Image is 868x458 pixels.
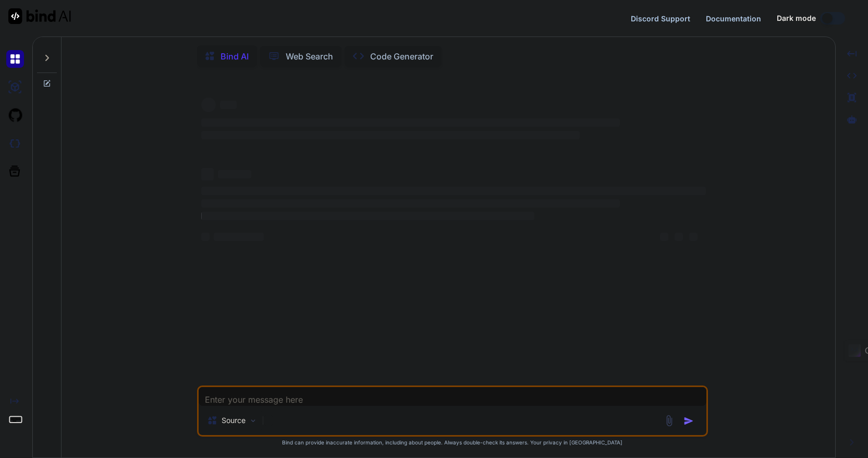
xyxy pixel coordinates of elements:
span: ‌ [689,233,698,241]
span: ‌ [660,233,668,241]
span: ‌ [201,187,706,195]
span: ‌ [201,233,210,241]
img: icon [683,416,694,426]
span: Dark mode [777,13,816,23]
img: chat [6,50,24,68]
p: Bind AI [221,50,249,63]
button: Documentation [706,13,761,24]
p: Bind can provide inaccurate information, including about people. Always double-check its answers.... [197,439,708,447]
span: ‌ [214,233,264,241]
img: attachment [663,415,675,427]
span: Discord Support [631,14,690,23]
img: Bind AI [8,8,71,24]
img: ai-studio [6,78,24,96]
img: Pick Models [249,416,258,425]
img: githubLight [6,106,24,124]
span: ‌ [201,199,620,208]
span: ‌ [201,131,580,139]
span: ‌ [201,168,214,180]
span: ‌ [201,212,534,220]
span: ‌ [218,170,251,178]
span: ‌ [201,118,620,127]
span: ‌ [220,101,237,109]
span: ‌ [201,98,216,112]
p: Code Generator [370,50,433,63]
span: ‌ [675,233,683,241]
img: darkCloudIdeIcon [6,135,24,152]
p: Web Search [286,50,333,63]
p: Source [222,415,246,426]
span: Documentation [706,14,761,23]
button: Discord Support [631,13,690,24]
